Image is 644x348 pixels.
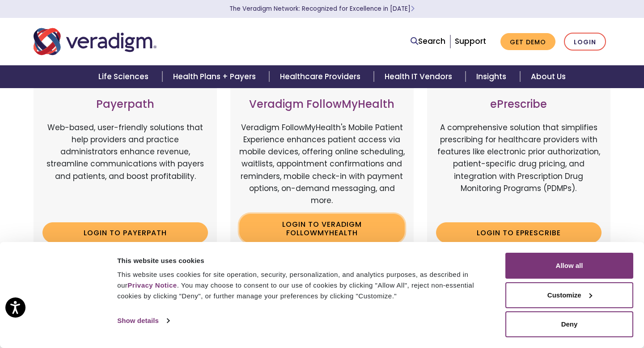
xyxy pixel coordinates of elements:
a: Healthcare Providers [269,65,374,88]
a: Support [455,36,486,47]
a: Insights [466,65,520,88]
h3: ePrescribe [436,98,602,111]
a: Show details [117,314,169,327]
p: A comprehensive solution that simplifies prescribing for healthcare providers with features like ... [436,122,602,216]
span: Learn More [411,4,415,13]
h3: Payerpath [42,98,208,111]
h3: Veradigm FollowMyHealth [239,98,405,111]
button: Deny [505,311,633,337]
button: Customize [505,282,633,308]
a: Life Sciences [88,65,162,88]
a: Privacy Notice [127,281,177,289]
a: Health IT Vendors [374,65,466,88]
a: Login to Payerpath [42,222,208,243]
button: Allow all [505,253,633,279]
div: This website uses cookies for site operation, security, personalization, and analytics purposes, ... [117,269,495,301]
a: Login to Veradigm FollowMyHealth [239,214,405,243]
a: Health Plans + Payers [162,65,269,88]
img: Veradigm logo [34,27,157,56]
a: Get Demo [500,33,555,51]
a: Login to ePrescribe [436,222,602,243]
a: About Us [520,65,576,88]
p: Web-based, user-friendly solutions that help providers and practice administrators enhance revenu... [42,122,208,216]
a: Login [564,33,606,51]
div: This website uses cookies [117,255,495,266]
p: Veradigm FollowMyHealth's Mobile Patient Experience enhances patient access via mobile devices, o... [239,122,405,207]
a: Search [411,35,445,47]
a: The Veradigm Network: Recognized for Excellence in [DATE]Learn More [229,4,415,13]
